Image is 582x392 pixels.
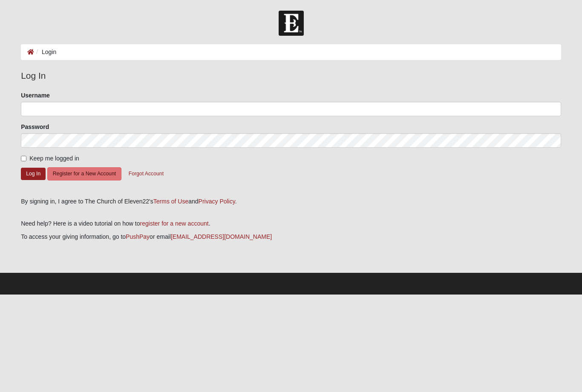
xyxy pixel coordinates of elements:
[21,168,46,180] button: Log In
[21,156,26,161] input: Keep me logged in
[21,197,561,206] div: By signing in, I agree to The Church of Eleven22's and .
[21,69,561,83] legend: Log In
[279,11,304,36] img: Church of Eleven22 Logo
[21,91,50,100] label: Username
[47,167,121,180] button: Register for a New Account
[153,198,188,205] a: Terms of Use
[123,167,169,180] button: Forgot Account
[29,155,79,162] span: Keep me logged in
[34,48,56,57] li: Login
[140,220,209,227] a: register for a new account
[21,123,49,131] label: Password
[21,232,561,241] p: To access your giving information, go to or email
[171,233,272,240] a: [EMAIL_ADDRESS][DOMAIN_NAME]
[21,219,561,228] p: Need help? Here is a video tutorial on how to .
[126,233,150,240] a: PushPay
[199,198,235,205] a: Privacy Policy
